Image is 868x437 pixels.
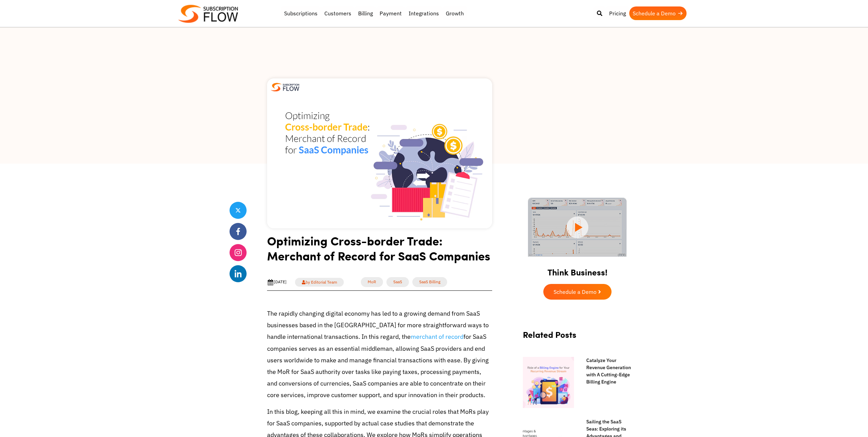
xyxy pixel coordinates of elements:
[376,6,405,20] a: Payment
[442,6,467,20] a: Growth
[386,277,409,287] a: SaaS
[523,330,632,346] h2: Related Posts
[178,5,238,23] img: Subscriptionflow
[606,6,629,20] a: Pricing
[554,289,597,295] span: Schedule a Demo
[361,277,383,287] a: MoR
[295,278,344,287] a: by Editorial Team
[355,6,376,20] a: Billing
[412,277,447,287] a: SaaS Billing
[629,6,687,20] a: Schedule a Demo
[523,357,574,408] img: Cutting-Edge Billing Engine
[543,284,612,300] a: Schedule a Demo
[321,6,355,20] a: Customers
[267,233,492,268] h1: Optimizing Cross-border Trade: Merchant of Record for SaaS Companies
[405,6,442,20] a: Integrations
[267,279,286,286] div: [DATE]
[411,333,464,341] a: merchant of record
[579,357,632,386] a: Catalyze Your Revenue Generation with A Cutting-Edge Billing Engine
[281,6,321,20] a: Subscriptions
[528,198,627,257] img: intro video
[516,259,639,281] h2: Think Business!
[267,78,492,228] img: merchant of record for saas companies
[267,308,492,401] p: The rapidly changing digital economy has led to a growing demand from SaaS businesses based in th...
